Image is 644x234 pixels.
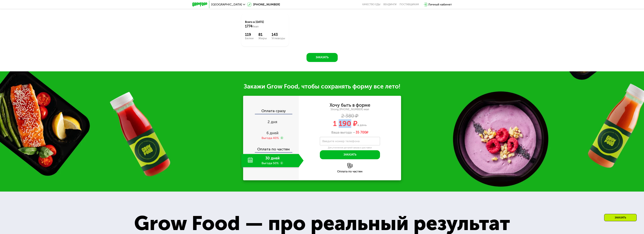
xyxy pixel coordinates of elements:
[356,131,368,135] span: ₽
[320,146,380,149] div: Для уточнения деталей заказа и доставки
[211,3,242,6] span: [GEOGRAPHIC_DATA]
[245,20,285,29] div: Всего в [DATE]
[383,3,397,6] a: Вендинги
[245,32,254,37] div: 119
[604,214,637,221] div: Заказать
[357,123,367,127] span: в день
[247,2,280,7] a: [PHONE_NUMBER]
[400,3,419,6] div: поставщикам
[362,3,380,6] a: Качество еды
[330,103,370,107] div: Хочу быть в форме
[299,108,401,111] div: Strong [PHONE_NUMBER] ккал
[320,150,380,159] button: Заказать
[243,109,299,114] div: Оплата сразу
[262,136,279,140] div: Выгода 40%
[322,140,360,142] label: Введите номер телефона
[347,163,353,168] img: l6xcnZfty9opOoJh.png
[299,114,401,118] div: 2 380 ₽
[266,131,278,135] span: 6 дней
[243,143,299,152] div: Оплата по частям
[333,119,357,128] span: 1 190 ₽
[299,170,401,173] div: Оплата по частям
[299,131,401,135] div: Ваша выгода —
[245,24,252,28] span: 1774
[258,37,267,40] div: Жиры
[252,25,259,28] span: Ккал
[306,53,338,62] button: Заказать
[428,2,452,7] div: Личный кабинет
[356,130,366,134] span: 35 700
[272,37,285,40] div: Углеводы
[245,37,254,40] div: Белки
[272,32,285,37] div: 143
[268,120,277,124] span: 2 дня
[258,32,267,37] div: 81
